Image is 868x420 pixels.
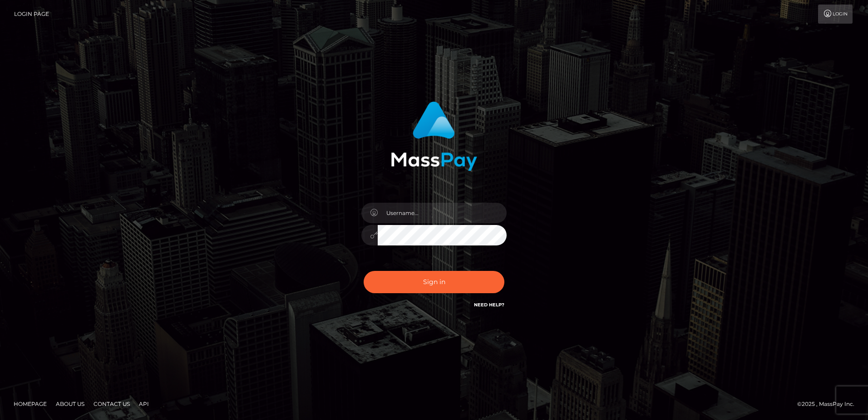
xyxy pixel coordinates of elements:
input: Username... [378,203,507,223]
a: API [135,397,153,411]
a: Homepage [10,397,50,411]
a: Need Help? [474,302,504,308]
a: Login [818,5,853,24]
div: © 2025 , MassPay Inc. [797,399,861,409]
a: Login Page [14,5,49,24]
a: About Us [52,397,88,411]
button: Sign in [364,271,504,293]
a: Contact Us [90,397,133,411]
img: MassPay Login [391,101,477,171]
